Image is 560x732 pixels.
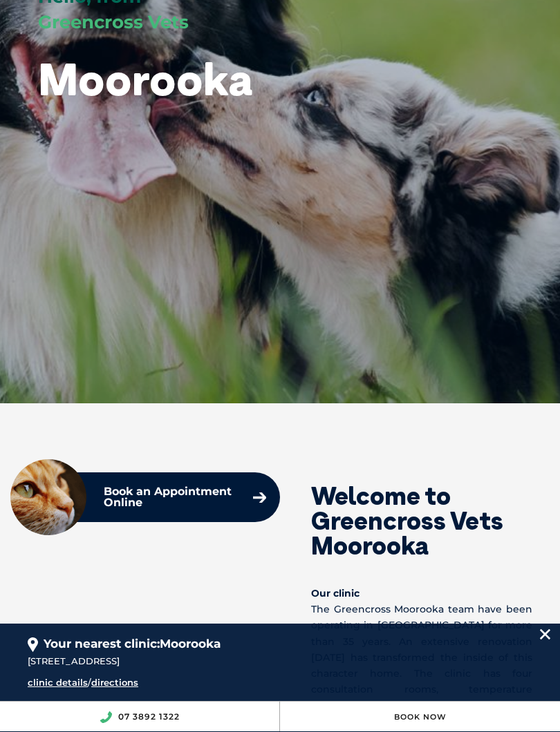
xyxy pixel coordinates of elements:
[38,55,253,104] h1: Moorooka
[394,712,447,722] a: Book Now
[28,637,38,653] img: location_pin.svg
[311,483,532,558] h2: Welcome to Greencross Vets Moorooka
[100,711,112,723] img: location_phone.svg
[540,629,550,639] img: location_close.svg
[97,479,273,515] a: Book an Appointment Online
[104,486,239,508] p: Book an Appointment Online
[28,654,532,669] div: [STREET_ADDRESS]
[160,637,221,651] span: Moorooka
[311,587,360,599] b: Our clinic
[28,675,330,691] div: /
[38,11,189,33] span: Greencross Vets
[91,677,138,688] a: directions
[28,624,532,653] div: Your nearest clinic:
[118,711,180,722] a: 07 3892 1322
[28,677,88,688] a: clinic details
